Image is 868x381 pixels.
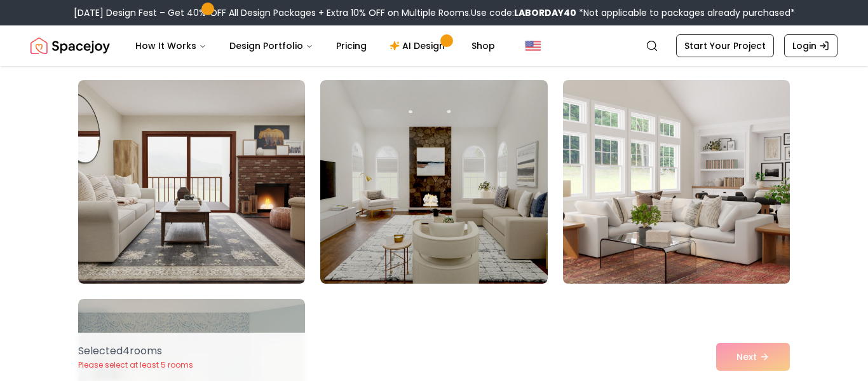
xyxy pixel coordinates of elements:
[461,33,505,59] a: Shop
[379,33,459,59] a: AI Design
[526,38,541,53] img: United States
[471,6,576,19] span: Use code:
[676,34,774,57] a: Start Your Project
[557,75,796,289] img: Room room-99
[514,6,576,19] b: LABORDAY40
[31,33,110,59] img: Spacejoy Logo
[78,343,193,359] p: Selected 4 room s
[78,360,193,370] p: Please select at least 5 rooms
[784,34,837,57] a: Login
[31,25,837,66] nav: Global
[320,80,547,284] img: Room room-98
[326,33,377,59] a: Pricing
[125,33,505,59] nav: Main
[78,80,305,284] img: Room room-97
[74,6,795,19] div: [DATE] Design Fest – Get 40% OFF All Design Packages + Extra 10% OFF on Multiple Rooms.
[31,33,110,59] a: Spacejoy
[576,6,795,19] span: *Not applicable to packages already purchased*
[125,33,217,59] button: How It Works
[219,33,323,59] button: Design Portfolio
